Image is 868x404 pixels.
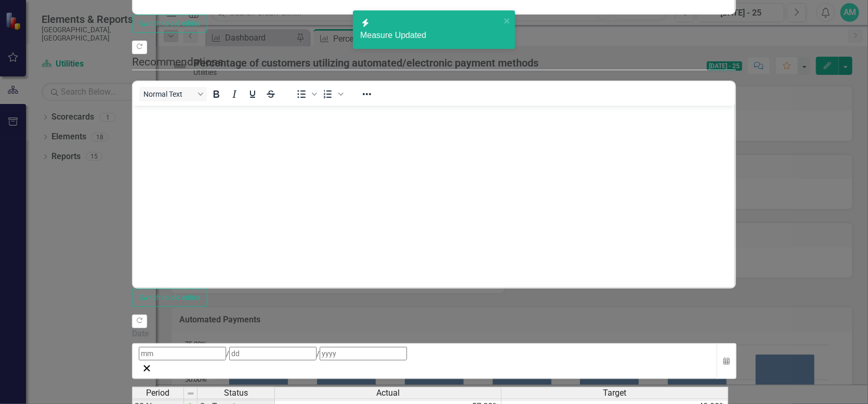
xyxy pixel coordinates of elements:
[3,3,599,15] p: Auto pay enrollment Count:2044 enrolled in autopay out of 3323 registered users.
[139,347,226,360] input: mm
[132,15,207,33] button: Switch to old editor
[358,87,376,101] button: Reveal or hide additional toolbar items
[147,388,170,398] span: Period
[226,349,229,358] span: /
[143,90,194,98] span: Normal Text
[132,289,207,307] button: Switch to old editor
[224,388,248,398] span: Status
[139,87,207,101] button: Block Normal Text
[132,328,149,340] div: Date
[317,349,320,358] span: /
[132,54,736,70] legend: Recommendations
[319,87,345,101] div: Numbered list
[207,87,225,101] button: Bold
[504,15,511,27] button: close
[3,23,599,36] p: Percentage of customers utilizing automated/electronic payment methods: 61%
[133,106,735,288] iframe: Rich Text Area
[187,389,195,398] img: 8DAGhfEEPCf229AAAAAElFTkSuQmCC
[320,347,407,360] input: yyyy
[244,87,261,101] button: Underline
[293,87,319,101] div: Bullet list
[226,87,243,101] button: Italic
[376,388,400,398] span: Actual
[360,30,501,42] div: Measure Updated
[262,87,280,101] button: Strikethrough
[229,347,317,360] input: dd
[603,388,626,398] span: Target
